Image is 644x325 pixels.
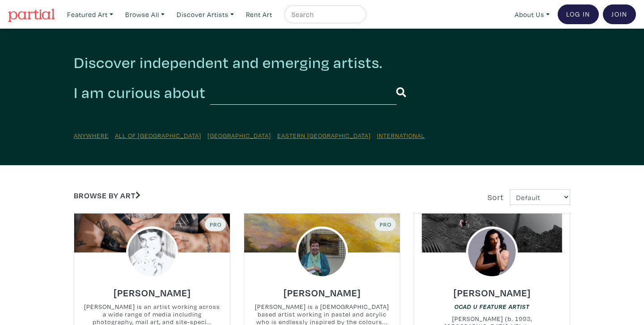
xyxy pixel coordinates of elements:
[558,4,599,24] a: Log In
[454,302,530,311] a: OCAD U Feature Artist
[74,83,206,103] h2: I am curious about
[114,284,191,295] a: [PERSON_NAME]
[296,227,348,278] img: phpThumb.php
[74,131,109,140] a: Anywhere
[487,192,504,202] span: Sort
[115,131,201,140] a: All of [GEOGRAPHIC_DATA]
[74,53,570,72] h2: Discover independent and emerging artists.
[284,287,361,299] h6: [PERSON_NAME]
[114,287,191,299] h6: [PERSON_NAME]
[511,5,554,24] a: About Us
[454,303,530,310] em: OCAD U Feature Artist
[74,190,140,201] a: Browse by Art
[291,9,358,20] input: Search
[379,221,392,228] span: Pro
[466,227,518,278] img: phpThumb.php
[126,227,178,278] img: phpThumb.php
[284,284,361,295] a: [PERSON_NAME]
[453,284,531,295] a: [PERSON_NAME]
[453,287,531,299] h6: [PERSON_NAME]
[603,4,636,24] a: Join
[121,5,169,24] a: Browse All
[173,5,238,24] a: Discover Artists
[377,131,425,140] a: International
[242,5,276,24] a: Rent Art
[63,5,117,24] a: Featured Art
[209,221,222,228] span: Pro
[277,131,371,140] a: Eastern [GEOGRAPHIC_DATA]
[208,131,271,140] a: [GEOGRAPHIC_DATA]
